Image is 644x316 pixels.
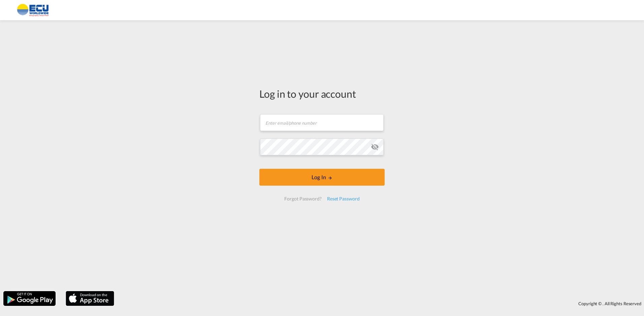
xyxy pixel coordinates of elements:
[324,193,362,205] div: Reset Password
[259,169,385,186] button: LOGIN
[259,87,385,101] div: Log in to your account
[118,298,644,309] div: Copyright © . All Rights Reserved
[260,114,384,131] input: Enter email/phone number
[371,143,379,151] md-icon: icon-eye-off
[65,290,115,307] img: apple.png
[282,193,324,205] div: Forgot Password?
[10,3,56,18] img: 6cccb1402a9411edb762cf9624ab9cda.png
[3,290,56,307] img: google.png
